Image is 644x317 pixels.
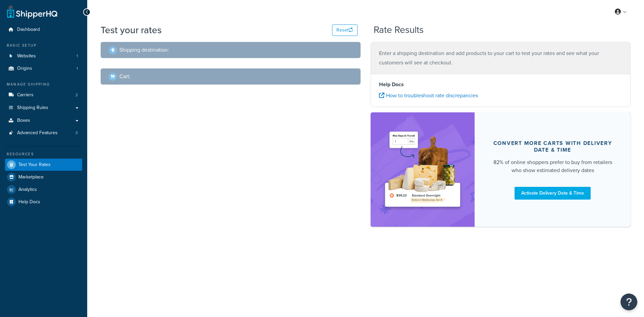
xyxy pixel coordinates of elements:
[17,92,34,98] span: Carriers
[119,47,169,53] h2: Shipping destination :
[491,158,614,174] div: 82% of online shoppers prefer to buy from retailers who show estimated delivery dates
[18,187,37,193] span: Analytics
[621,294,637,310] button: Open Resource Center
[5,114,82,127] a: Boxes
[5,171,82,183] a: Marketplace
[379,81,622,89] h4: Help Docs
[5,50,82,62] a: Websites1
[17,118,30,123] span: Boxes
[5,82,82,87] div: Manage Shipping
[101,23,162,37] h1: Test your rates
[5,62,82,75] li: Origins
[5,89,82,101] a: Carriers2
[5,89,82,101] li: Carriers
[5,127,82,139] a: Advanced Features3
[5,50,82,62] li: Websites
[379,49,622,67] p: Enter a shipping destination and add products to your cart to test your rates and see what your c...
[119,73,130,80] h2: Cart :
[76,53,78,59] span: 1
[17,66,32,71] span: Origins
[5,183,82,196] a: Analytics
[491,140,614,153] div: Convert more carts with delivery date & time
[5,159,82,171] a: Test Your Rates
[75,92,78,98] span: 2
[17,53,36,59] span: Websites
[379,92,478,99] a: How to troubleshoot rate discrepancies
[374,25,424,35] h2: Rate Results
[5,43,82,48] div: Basic Setup
[515,187,591,200] a: Activate Delivery Date & Time
[18,199,40,205] span: Help Docs
[17,130,58,136] span: Advanced Features
[381,122,465,217] img: feature-image-ddt-36eae7f7280da8017bfb280eaccd9c446f90b1fe08728e4019434db127062ab4.png
[17,27,40,33] span: Dashboard
[76,66,78,71] span: 1
[5,127,82,139] li: Advanced Features
[5,196,82,208] a: Help Docs
[5,102,82,114] a: Shipping Rules
[5,23,82,36] a: Dashboard
[332,24,358,36] button: Reset
[18,174,44,180] span: Marketplace
[5,151,82,157] div: Resources
[75,130,78,136] span: 3
[5,62,82,75] a: Origins1
[17,105,48,111] span: Shipping Rules
[18,162,51,168] span: Test Your Rates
